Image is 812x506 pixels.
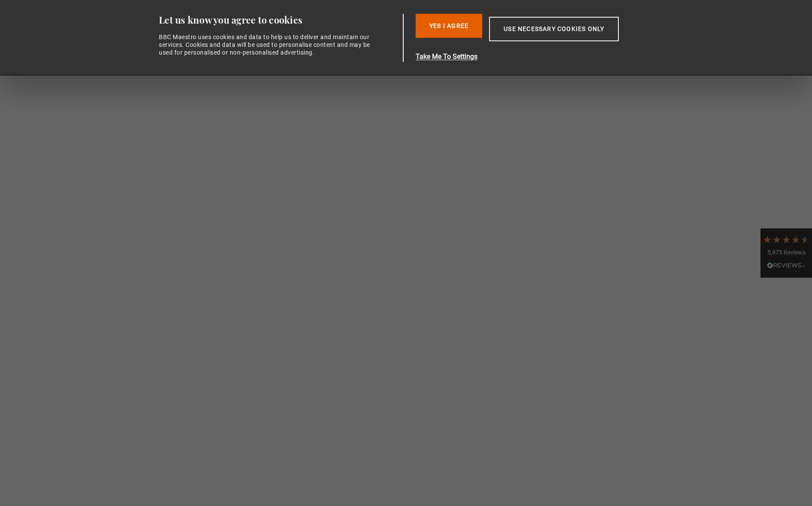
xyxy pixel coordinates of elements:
div: BBC Maestro uses cookies and data to help us to deliver and maintain our services. Cookies and da... [159,33,375,57]
button: Use necessary cookies only [489,17,619,41]
div: Let us know you agree to cookies [159,14,399,26]
button: Take Me To Settings [416,52,660,62]
div: 4.7 Stars [763,235,810,244]
button: Yes I Agree [416,14,482,38]
div: Read All Reviews [763,261,810,271]
div: 5,975 Reviews [763,248,810,257]
div: 5,975 ReviewsRead All Reviews [760,228,812,278]
img: REVIEWS.io [767,262,806,268]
